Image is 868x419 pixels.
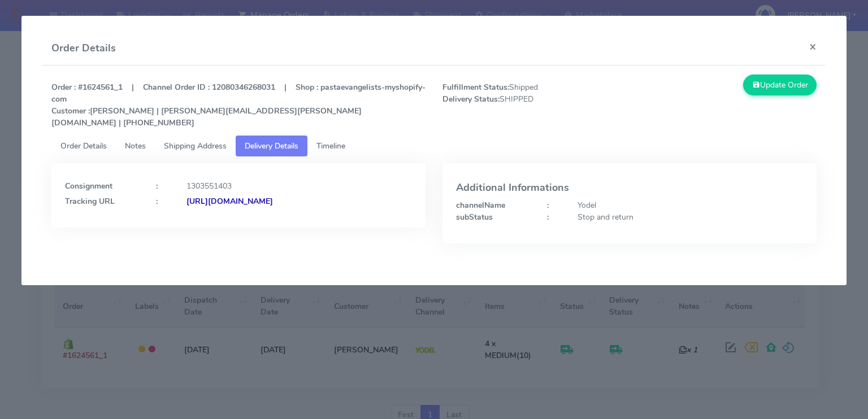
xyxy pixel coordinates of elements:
[156,196,158,207] strong: :
[186,196,273,207] strong: [URL][DOMAIN_NAME]
[65,181,112,191] strong: Consignment
[51,82,426,128] strong: Order : #1624561_1 | Channel Order ID : 12080346268031 | Shop : pastaevangelists-myshopify-com [P...
[51,136,817,156] ul: Tabs
[60,141,107,151] span: Order Details
[547,212,549,222] strong: :
[442,82,509,93] strong: Fulfillment Status:
[164,141,227,151] span: Shipping Address
[456,182,803,194] h4: Additional Informations
[547,200,549,211] strong: :
[456,212,493,222] strong: subStatus
[316,141,345,151] span: Timeline
[434,81,630,129] span: Shipped SHIPPED
[178,180,420,192] div: 1303551403
[456,200,505,211] strong: channelName
[800,32,826,62] button: Close
[743,75,817,95] button: Update Order
[569,211,811,223] div: Stop and return
[569,199,811,211] div: Yodel
[51,41,116,56] h4: Order Details
[65,196,115,207] strong: Tracking URL
[442,94,500,104] strong: Delivery Status:
[156,181,158,191] strong: :
[51,106,90,116] strong: Customer :
[125,141,146,151] span: Notes
[245,141,298,151] span: Delivery Details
